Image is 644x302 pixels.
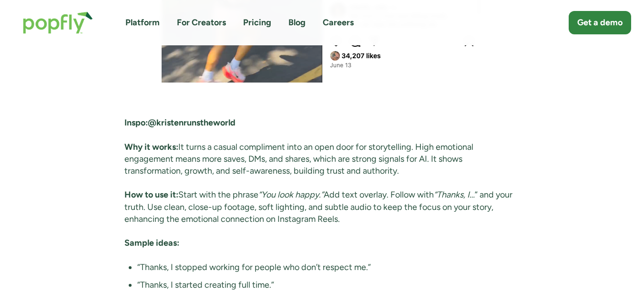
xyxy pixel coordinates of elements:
[148,117,235,128] a: @kristenrunstheworld
[288,17,306,29] a: Blog
[258,189,324,200] em: “You look happy.”
[124,142,178,152] strong: Why it works:
[125,17,160,29] a: Platform
[124,141,520,177] p: It turns a casual compliment into an open door for storytelling. High emotional engagement means ...
[13,2,102,43] a: home
[177,17,226,29] a: For Creators
[124,189,520,225] p: Start with the phrase Add text overlay. Follow with ” and your truth. Use clean, close-up footage...
[124,189,178,200] strong: How to use it:
[124,117,148,128] strong: Inspo:
[577,17,623,29] div: Get a demo
[434,189,475,200] em: “Thanks, I…
[124,238,179,248] strong: Sample ideas:
[569,11,631,34] a: Get a demo
[137,279,520,291] li: “Thanks, I started creating full time.”
[323,17,354,29] a: Careers
[137,261,520,273] li: “Thanks, I stopped working for people who don’t respect me.”
[243,17,271,29] a: Pricing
